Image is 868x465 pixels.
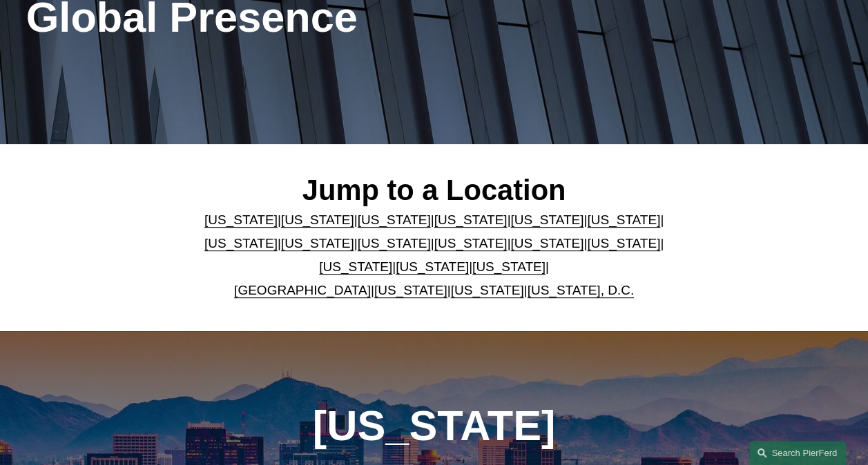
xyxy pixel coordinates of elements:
[234,283,371,297] a: [GEOGRAPHIC_DATA]
[434,212,508,227] a: [US_STATE]
[510,212,584,227] a: [US_STATE]
[196,173,672,208] h2: Jump to a Location
[204,236,278,250] a: [US_STATE]
[319,259,392,274] a: [US_STATE]
[374,283,447,297] a: [US_STATE]
[281,212,354,227] a: [US_STATE]
[358,212,431,227] a: [US_STATE]
[527,283,634,297] a: [US_STATE], D.C.
[510,236,584,250] a: [US_STATE]
[587,212,660,227] a: [US_STATE]
[587,236,660,250] a: [US_STATE]
[281,236,354,250] a: [US_STATE]
[396,259,469,274] a: [US_STATE]
[749,441,846,465] a: Search this site
[264,402,604,450] h1: [US_STATE]
[434,236,508,250] a: [US_STATE]
[204,212,278,227] a: [US_STATE]
[451,283,524,297] a: [US_STATE]
[196,208,672,303] p: | | | | | | | | | | | | | | | | | |
[358,236,431,250] a: [US_STATE]
[472,259,546,274] a: [US_STATE]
